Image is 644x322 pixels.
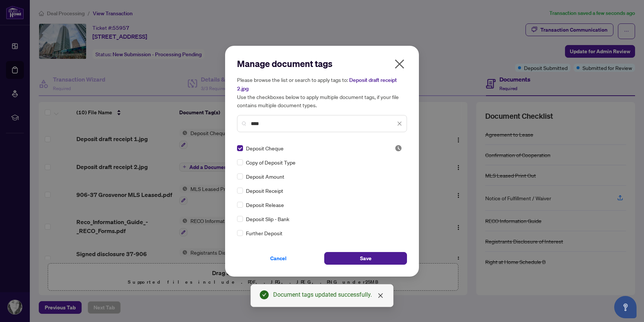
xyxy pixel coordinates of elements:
button: Cancel [237,252,320,265]
span: Further Deposit [246,229,282,237]
span: Deposit Release [246,201,284,209]
span: check-circle [260,290,269,299]
span: Deposit Cheque [246,144,284,152]
img: status [395,144,402,152]
h5: Please browse the list or search to apply tags to: Use the checkboxes below to apply multiple doc... [237,76,407,109]
span: Deposit Receipt [246,186,283,195]
span: Deposit draft receipt 2.jpg [237,77,397,92]
span: Save [360,252,372,264]
span: Deposit Amount [246,172,284,181]
button: Open asap [614,296,637,318]
span: close [378,293,383,299]
span: close [394,58,405,70]
h2: Manage document tags [237,58,407,70]
a: Close [376,291,385,300]
span: Cancel [270,252,287,264]
span: Deposit Slip - Bank [246,215,289,223]
span: close [397,121,402,126]
span: Pending Review [395,144,402,152]
button: Save [324,252,407,265]
div: Document tags updated successfully. [273,290,384,299]
span: Copy of Deposit Type [246,158,296,166]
